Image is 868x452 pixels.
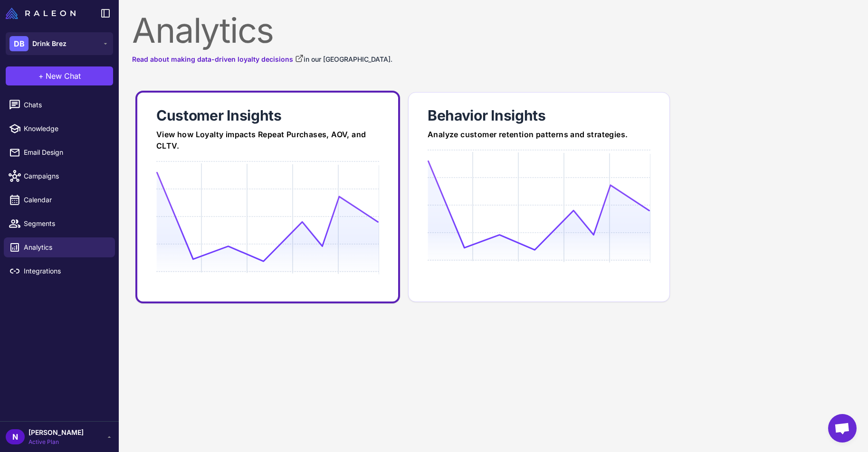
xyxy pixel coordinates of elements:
a: Knowledge [4,119,115,139]
a: Behavior InsightsAnalyze customer retention patterns and strategies. [408,92,670,302]
span: + [38,70,44,82]
div: Behavior Insights [428,106,650,125]
span: Chats [24,100,107,110]
a: Integrations [4,261,115,281]
a: Segments [4,214,115,234]
span: New Chat [46,70,81,82]
a: Email Design [4,142,115,162]
a: Chats [4,95,115,115]
div: Open chat [828,414,857,443]
a: Read about making data-driven loyalty decisions [132,54,304,65]
span: Knowledge [24,123,107,134]
a: Customer InsightsView how Loyalty impacts Repeat Purchases, AOV, and CLTV. [135,91,400,303]
span: Campaigns [24,171,107,181]
a: Campaigns [4,166,115,186]
div: Analytics [132,13,855,47]
div: View how Loyalty impacts Repeat Purchases, AOV, and CLTV. [156,129,379,151]
a: Calendar [4,190,115,210]
span: Analytics [24,242,107,253]
div: Customer Insights [156,106,379,125]
span: Integrations [24,266,107,276]
button: DBDrink Brez [6,32,113,55]
a: Raleon Logo [6,8,79,19]
span: Calendar [24,195,107,205]
div: Analyze customer retention patterns and strategies. [428,129,650,140]
button: +New Chat [6,66,113,85]
div: N [6,429,25,444]
span: Email Design [24,147,107,158]
span: Segments [24,218,107,229]
a: Analytics [4,237,115,257]
span: in our [GEOGRAPHIC_DATA]. [304,55,392,63]
span: [PERSON_NAME] [29,427,84,438]
img: Raleon Logo [6,8,76,19]
span: Drink Brez [32,38,67,49]
span: Active Plan [29,438,84,446]
div: DB [10,36,29,51]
